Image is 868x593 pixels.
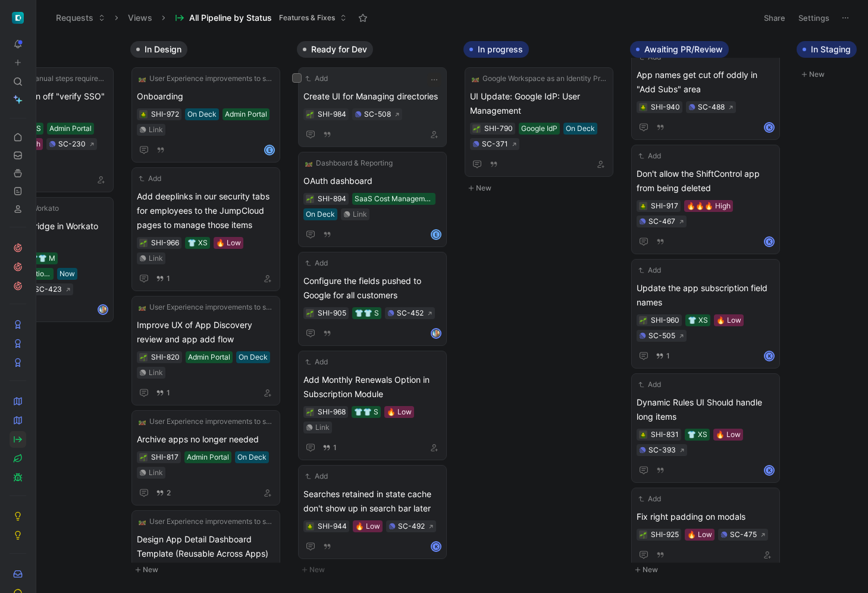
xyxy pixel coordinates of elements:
span: Ready for Dev [311,43,367,55]
div: SHI-944 [318,520,347,532]
div: K [432,542,440,551]
div: 🔥🔥🔥 High [687,200,731,212]
img: avatar [432,329,440,338]
button: New [630,563,787,577]
div: SHI-817 [151,451,178,463]
div: 🔥 Low [687,529,712,541]
div: 🌱 [306,110,314,118]
div: On Deck [237,451,267,463]
button: 🌱 [306,309,314,317]
span: Add deeplinks in our security tabs for employees to the JumpCloud pages to manage those items [137,189,275,232]
button: Awaiting PR/Review [630,41,729,58]
div: Admin Portal [187,451,229,463]
img: 🌱 [140,240,147,247]
button: 1 [653,349,672,363]
span: Design App Detail Dashboard Template (Reusable Across Apps) [137,532,275,561]
span: OAuth dashboard [303,174,441,188]
button: 🛤️User Experience improvements to support Google workspace as an IdP [137,416,275,427]
span: Archive apps no longer needed [137,432,275,447]
button: 🪲 [639,430,647,439]
button: 🛤️Dashboard & Reporting [303,157,394,169]
div: SC-492 [398,520,425,532]
a: AddCreate UI for Managing directoriesSC-508 [298,67,447,147]
div: SHI-925 [651,529,679,541]
div: 🌱 [139,453,148,461]
span: User Experience improvements to support Google workspace as an IdP [149,301,273,313]
div: K [765,238,773,246]
div: 🌱 [639,530,647,539]
span: Awaiting PR/Review [644,43,723,55]
div: 🔥 Low [387,406,412,418]
img: 🛤️ [139,304,146,311]
div: SC-505 [648,330,675,342]
img: 🌱 [306,111,314,118]
button: Add [637,493,663,505]
div: SHI-894 [318,193,346,205]
div: SC-452 [397,307,424,319]
div: In progressNew [459,36,625,201]
div: SHI-960 [651,314,679,326]
button: Add [637,379,663,391]
button: In Staging [797,41,857,58]
button: 2 [153,486,173,500]
span: Searches retained in state cache don't show up in search bar later [303,487,441,516]
img: 🌱 [140,354,147,361]
button: 🌱 [639,316,647,324]
img: 🪲 [140,111,147,118]
img: 🛤️ [472,75,479,82]
img: 🛤️ [139,418,146,425]
img: 🛤️ [139,518,146,525]
span: Google Workspace as an Identity Provider (IdP) Integration [482,73,606,85]
a: 🛤️User Experience improvements to support Google workspace as an IdPArchive apps no longer needed... [131,410,280,505]
div: 🪲 [139,110,148,118]
button: 🛤️Google Workspace as an Identity Provider (IdP) Integration [470,73,608,85]
button: 🌱 [306,195,314,203]
span: Configure the fields pushed to Google for all customers [303,274,441,302]
img: 🌱 [640,532,647,539]
button: New [463,181,621,195]
button: In Design [130,41,187,58]
button: Add [303,356,330,368]
button: 1 [153,386,173,400]
span: 1 [167,389,170,397]
div: 🪲 [639,103,647,111]
button: 🛤️User Experience improvements to support Google workspace as an IdP [137,73,275,85]
div: 👕 XS [187,237,208,249]
span: Onboarding [137,89,275,104]
div: SC-467 [648,216,675,227]
button: 🌱 [306,408,314,416]
div: Now [59,268,75,280]
img: ShiftControl [12,12,24,24]
div: E [265,146,274,154]
img: 🪲 [640,432,647,439]
div: On Deck [566,123,595,135]
a: 🛤️User Experience improvements to support Google workspace as an IdPOnboardingOn DeckAdmin Portal... [131,67,280,163]
div: SHI-917 [651,200,678,212]
div: 👕👕 S [354,406,378,418]
button: Add [303,257,330,269]
div: 🪲 [306,522,314,530]
div: SHI-905 [318,307,346,319]
button: Ready for Dev [297,41,373,58]
div: SHI-984 [318,108,346,120]
div: Admin Portal [188,351,230,363]
button: New [297,563,454,577]
a: AddSearches retained in state cache don't show up in search bar later🔥 LowSC-492K [298,465,447,559]
a: AddAdd deeplinks in our security tabs for employees to the JumpCloud pages to manage those items👕... [131,167,280,291]
div: Google IdP [521,123,557,135]
button: Add [303,470,330,482]
div: On Deck [306,208,335,220]
span: In Design [145,43,181,55]
img: 🪲 [640,104,647,111]
div: 🌱 [139,353,148,361]
button: Add [137,173,163,185]
div: SHI-831 [651,429,679,441]
button: Views [123,9,158,27]
div: 🪲 [639,202,647,210]
button: ShiftControl [10,10,26,26]
div: K [765,123,773,132]
button: Add [637,150,663,162]
div: Admin Portal [49,123,92,135]
img: 🌱 [306,196,314,203]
